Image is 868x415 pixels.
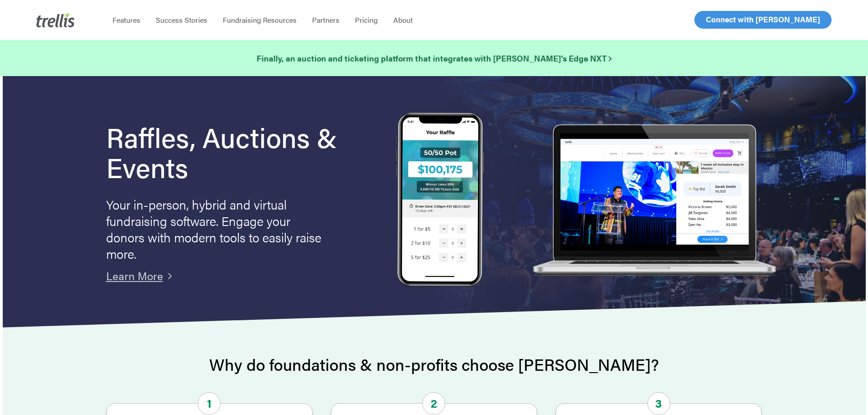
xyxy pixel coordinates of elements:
p: Your in-person, hybrid and virtual fundraising software. Engage your donors with modern tools to ... [106,196,325,261]
a: Success Stories [148,15,215,25]
span: 3 [647,392,670,415]
a: Pricing [347,15,385,25]
span: 1 [198,392,221,415]
span: Connect with [PERSON_NAME] [706,14,820,25]
span: Success Stories [156,15,207,25]
h1: Raffles, Auctions & Events [106,122,362,182]
a: Connect with [PERSON_NAME] [694,11,832,29]
a: Partners [304,15,347,25]
img: rafflelaptop_mac_optim.png [528,124,780,277]
span: About [393,15,413,25]
img: Trellis [36,13,75,27]
span: Fundraising Resources [223,15,297,25]
a: About [385,15,421,25]
span: Pricing [355,15,378,25]
h2: Why do foundations & non-profits choose [PERSON_NAME]? [106,355,762,374]
strong: Finally, an auction and ticketing platform that integrates with [PERSON_NAME]’s Edge NXT [257,52,611,64]
span: Features [113,15,140,25]
a: Fundraising Resources [215,15,304,25]
a: Learn More [106,268,163,283]
img: Trellis Raffles, Auctions and Event Fundraising [397,113,483,289]
a: Finally, an auction and ticketing platform that integrates with [PERSON_NAME]’s Edge NXT [257,52,611,65]
a: Features [105,15,148,25]
span: Partners [312,15,339,25]
span: 2 [422,392,445,415]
